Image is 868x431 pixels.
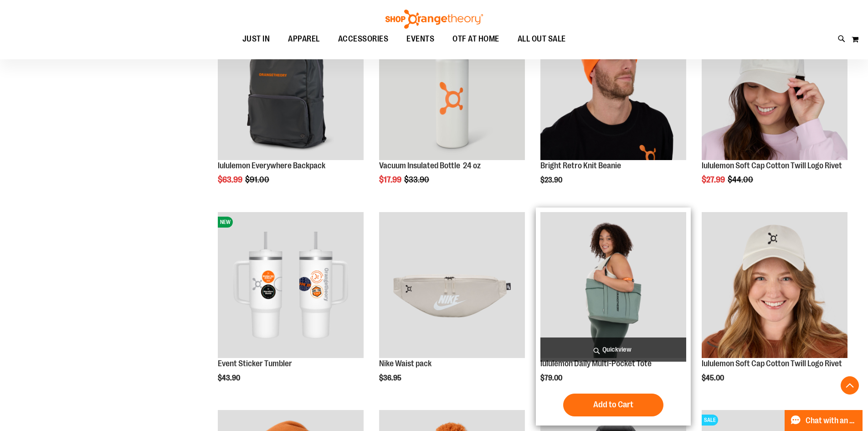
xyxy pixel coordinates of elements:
span: SALE [702,415,718,426]
a: lululemon Everywhere Backpack [218,161,325,170]
span: EVENTS [406,29,434,49]
span: $45.00 [702,374,725,382]
span: JUST IN [242,29,270,49]
img: Vacuum Insulated Bottle 24 oz [379,14,525,160]
a: OTF 40 oz. Sticker TumblerNEW [218,212,364,359]
div: product [697,208,852,405]
span: $44.00 [728,175,755,184]
span: ALL OUT SALE [518,29,566,49]
a: OTF lululemon Soft Cap Cotton Twill Logo Rivet KhakiSALE [702,14,847,161]
span: $43.90 [218,374,241,382]
span: $91.00 [245,175,271,184]
a: lululemon Everywhere BackpackSALE [218,14,364,161]
div: product [375,10,529,208]
a: Bright Retro Knit Beanie [540,161,621,170]
div: product [536,208,691,426]
a: Main view of 2024 Convention lululemon Soft Cap Cotton Twill Logo Rivet [702,212,847,359]
span: OTF AT HOME [452,29,499,49]
a: Bright Retro Knit Beanie [540,14,686,161]
img: lululemon Everywhere Backpack [218,14,364,160]
span: ACCESSORIES [338,29,389,49]
a: Event Sticker Tumbler [218,359,292,368]
button: Add to Cart [563,394,663,416]
span: $63.99 [218,175,244,184]
span: $17.99 [379,175,403,184]
img: OTF lululemon Soft Cap Cotton Twill Logo Rivet Khaki [702,14,847,160]
span: $27.99 [702,175,726,184]
div: product [375,208,529,405]
a: lululemon Daily Multi-Pocket Tote [540,359,652,368]
button: Back To Top [841,376,859,395]
div: product [697,10,852,208]
a: lululemon Soft Cap Cotton Twill Logo Rivet [702,359,842,368]
span: $36.95 [379,374,403,382]
a: Vacuum Insulated Bottle 24 ozSALE [379,14,525,161]
img: OTF 40 oz. Sticker Tumbler [218,212,364,358]
img: Shop Orangetheory [384,10,484,29]
a: Main view of 2024 Convention lululemon Daily Multi-Pocket Tote [540,212,686,359]
img: Main view of 2024 Convention lululemon Soft Cap Cotton Twill Logo Rivet [702,212,847,358]
span: APPAREL [288,29,320,49]
a: Main view of 2024 Convention Nike Waistpack [379,212,525,359]
img: Bright Retro Knit Beanie [540,14,686,160]
img: Main view of 2024 Convention Nike Waistpack [379,212,525,358]
button: Chat with an Expert [785,410,863,431]
span: $23.90 [540,176,564,184]
a: Quickview [540,338,686,362]
div: product [213,10,368,208]
div: product [213,208,368,405]
span: Chat with an Expert [806,416,857,425]
a: lululemon Soft Cap Cotton Twill Logo Rivet [702,161,842,170]
span: NEW [218,217,233,228]
span: Add to Cart [593,400,633,410]
div: product [536,10,691,208]
a: Vacuum Insulated Bottle 24 oz [379,161,481,170]
span: $33.90 [404,175,431,184]
img: Main view of 2024 Convention lululemon Daily Multi-Pocket Tote [540,212,686,358]
span: $79.00 [540,374,564,382]
a: Nike Waist pack [379,359,431,368]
